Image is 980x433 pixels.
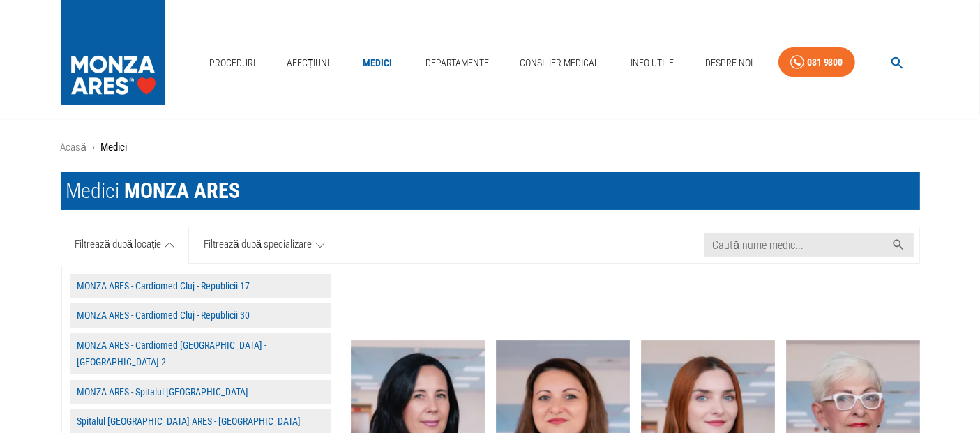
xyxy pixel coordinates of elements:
[125,178,241,203] span: MONZA ARES
[70,333,331,374] button: MONZA ARES - Cardiomed [GEOGRAPHIC_DATA] - [GEOGRAPHIC_DATA] 2
[61,301,920,325] h1: Cardiologie clinică
[625,49,679,77] a: Info Utile
[204,236,312,254] span: Filtrează după specializare
[514,49,605,77] a: Consilier Medical
[66,178,241,204] div: Medici
[700,49,758,77] a: Despre Noi
[61,139,920,155] nav: breadcrumb
[75,236,162,254] span: Filtrează după locație
[189,227,340,263] a: Filtrează după specializare
[355,49,400,77] a: Medici
[61,227,190,263] a: Filtrează după locație
[204,49,261,77] a: Proceduri
[420,49,495,77] a: Departamente
[281,49,336,77] a: Afecțiuni
[778,47,855,77] a: 031 9300
[807,54,843,71] div: 031 9300
[70,303,331,328] button: MONZA ARES - Cardiomed Cluj - Republicii 30
[92,139,95,155] li: ›
[61,141,86,153] a: Acasă
[70,380,331,404] button: MONZA ARES - Spitalul [GEOGRAPHIC_DATA]
[70,274,331,298] button: MONZA ARES - Cardiomed Cluj - Republicii 17
[100,139,127,155] p: Medici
